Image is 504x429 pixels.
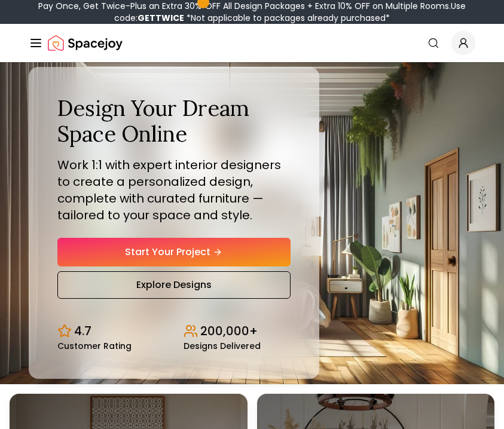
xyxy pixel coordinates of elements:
[74,323,91,339] p: 4.7
[57,271,291,299] a: Explore Designs
[57,96,291,147] h1: Design Your Dream Space Online
[184,12,390,24] span: *Not applicable to packages already purchased*
[29,24,475,62] nav: Global
[184,342,261,350] small: Designs Delivered
[200,323,258,339] p: 200,000+
[57,313,291,350] div: Design stats
[48,31,123,55] img: Spacejoy Logo
[57,342,132,350] small: Customer Rating
[57,238,291,266] a: Start Your Project
[48,31,123,55] a: Spacejoy
[57,157,291,223] p: Work 1:1 with expert interior designers to create a personalized design, complete with curated fu...
[138,12,184,24] b: GETTWICE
